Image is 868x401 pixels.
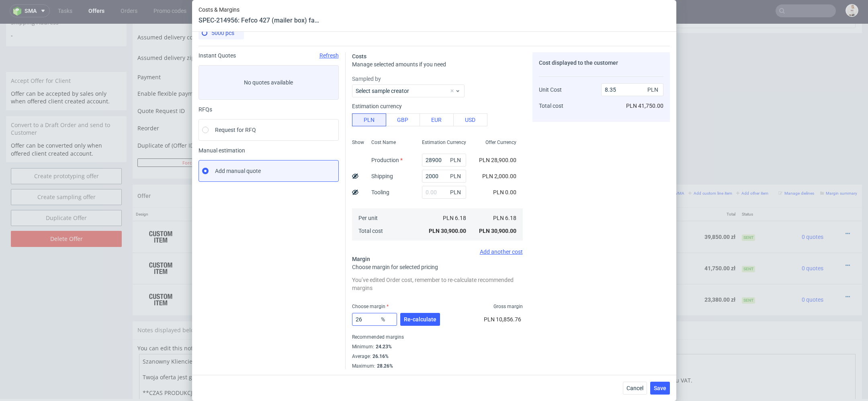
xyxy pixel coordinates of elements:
span: Total cost [358,228,383,234]
span: Source: [274,250,306,256]
span: Sent [742,242,755,249]
td: 41,750.00 zł [672,229,739,260]
small: Add other item [736,167,768,172]
span: 5000 pcs [211,30,234,36]
div: Custom • Custom [274,232,464,257]
span: Costs [352,53,366,60]
label: Shipping [371,173,393,179]
td: 0.00 zł [615,197,672,229]
small: Add PIM line item [594,167,631,172]
strong: 768201 [227,241,247,248]
label: Estimation currency [352,103,402,109]
button: Force CRM resync [137,135,264,143]
div: Custom • Custom [274,263,464,288]
th: Design [133,184,224,197]
div: RFQs [199,106,339,113]
span: Fefco 427 (mailer box) fala C [274,232,345,241]
input: Delete Offer [11,207,122,223]
td: 41,750.00 zł [549,229,615,260]
th: Quant. [467,184,502,197]
div: Convert to a Draft Order and send to Customer [6,93,127,118]
button: GBP [386,113,420,126]
div: Notes displayed below the Offer [133,298,862,315]
label: No quotes available [199,65,339,100]
strong: 768565 [227,273,247,279]
a: CBAQ-3 [290,282,306,287]
span: Gross margin [493,303,523,310]
img: ico-item-custom-a8f9c3db6a5631ce2f509e228e8b95abde266dc4376634de7b166047de09ff05.png [141,203,181,223]
td: Enable flexible payments [137,65,276,80]
span: PLN [646,84,662,95]
td: 5000 [467,229,502,260]
input: 0.00 [352,313,397,326]
span: Add manual quote [215,167,261,175]
div: Instant Quotes [199,52,339,59]
span: Cost displayed to the customer [539,60,618,66]
span: Sent [742,211,755,217]
a: Duplicate Offer [11,186,122,202]
span: PLN 2,000.00 [482,173,516,179]
div: 28.26% [375,363,393,369]
span: Costs & Margins [199,6,319,13]
input: 0.00 [422,170,466,183]
th: Status [739,184,777,197]
div: Recommended margins [352,332,523,342]
span: 0 quotes [802,241,823,248]
th: Dependencies [615,184,672,197]
span: PLN 41,750.00 [626,103,663,109]
td: Assumed delivery zipcode [137,26,276,47]
label: Choose margin [352,304,389,309]
button: USD [453,113,487,126]
span: % [379,314,395,325]
span: PLN 30,900.00 [429,228,466,234]
span: PLN 6.18 [443,215,466,221]
span: PLN 30,900.00 [479,228,516,234]
span: Cancel [626,385,643,391]
span: Fefco 427 (mailer box) fala B [274,201,345,209]
td: 0.00 zł [615,229,672,260]
span: Manage selected amounts if you need [352,61,446,68]
td: Reorder [137,99,276,115]
a: Create sampling offer [11,165,122,181]
small: Margin summary [820,167,857,172]
label: Tooling [371,189,389,195]
span: PLN 6.18 [493,215,516,221]
span: PLN [448,154,465,166]
label: Sampled by [352,75,523,83]
button: Single payment (default) [278,47,485,59]
div: You’ve edited Order cost, remember to re-calculate recommended margins [352,274,523,294]
div: 26.16% [371,353,389,360]
button: Re-calculate [400,313,440,326]
span: - [11,8,122,16]
span: Total cost [539,103,563,109]
span: Unit Cost [539,86,562,93]
div: Add another cost [352,249,523,255]
span: Offer [137,169,151,175]
label: Select sample creator [356,88,409,94]
header: SPEC-214956: Fefco 427 (mailer box) fala C [199,16,319,25]
span: Source: [274,219,306,224]
span: 0 quotes [802,273,823,279]
th: ID [224,184,270,197]
input: 0.00 [422,154,466,167]
span: Sent [742,274,755,280]
p: Offer can be accepted by sales only when offered client created account. [11,66,122,82]
small: Add line item from VMA [635,167,684,172]
td: 23,380.00 zł [672,260,739,292]
button: EUR [420,113,454,126]
div: Average : [352,352,523,361]
span: PLN [448,187,465,198]
span: PLN 0.00 [493,189,516,195]
td: Duplicate of (Offer ID) [137,115,276,134]
img: ico-item-custom-a8f9c3db6a5631ce2f509e228e8b95abde266dc4376634de7b166047de09ff05.png [141,234,181,255]
td: 7.97 zł [501,197,549,229]
a: CBAQ-1 [290,219,306,224]
span: 0 quotes [802,210,823,216]
a: CBAQ-2 [290,250,306,256]
span: Re-calculate [404,317,436,322]
td: 8.35 zł [501,229,549,260]
span: Manual estimation [199,147,339,154]
td: 0.00 zł [615,260,672,292]
div: Maximum : [352,361,523,369]
span: Request for RFQ [215,126,256,134]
